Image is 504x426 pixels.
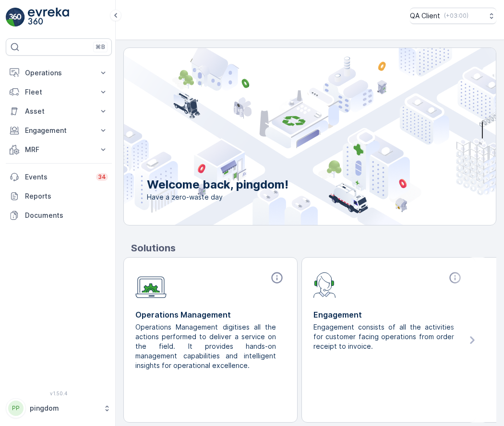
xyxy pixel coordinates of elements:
p: Operations Management [135,309,286,320]
p: Operations Management digitises all the actions performed to deliver a service on the field. It p... [135,322,278,370]
span: Have a zero-waste day [147,192,288,202]
a: Reports [6,187,112,206]
p: pingdom [30,403,98,413]
button: Engagement [6,121,112,140]
p: Engagement [25,126,93,135]
p: Documents [25,211,108,220]
p: MRF [25,145,93,154]
button: Fleet [6,83,112,102]
p: Operations [25,68,93,78]
button: QA Client(+03:00) [410,8,496,24]
p: Fleet [25,87,93,97]
p: Solutions [131,241,496,255]
p: ⌘B [96,43,105,51]
p: Welcome back, pingdom! [147,177,288,192]
button: PPpingdom [6,398,112,418]
img: city illustration [81,48,496,225]
button: Asset [6,102,112,121]
p: Events [25,172,90,182]
p: Reports [25,191,108,201]
span: v 1.50.4 [6,390,112,396]
img: logo_light-DOdMpM7g.png [28,8,69,27]
p: 34 [98,173,106,181]
img: module-icon [313,271,336,298]
p: ( +03:00 ) [444,12,468,20]
img: module-icon [135,271,167,298]
p: QA Client [410,11,440,21]
p: Engagement consists of all the activities for customer facing operations from order receipt to in... [313,322,456,351]
a: Events34 [6,167,112,187]
img: logo [6,8,25,27]
p: Asset [25,106,93,116]
div: PP [8,401,24,416]
a: Documents [6,206,112,225]
button: Operations [6,63,112,83]
p: Engagement [313,309,464,320]
button: MRF [6,140,112,159]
